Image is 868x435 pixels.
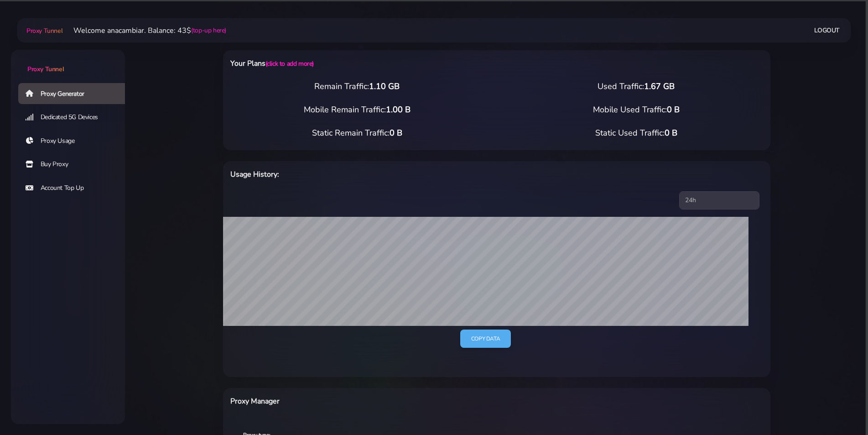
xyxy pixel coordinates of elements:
span: 1.00 B [386,104,411,115]
a: Account Top Up [18,178,132,199]
h6: Proxy Manager [230,395,536,407]
span: 0 B [667,104,680,115]
a: Proxy Tunnel [11,50,125,74]
span: 0 B [390,127,402,138]
span: Proxy Tunnel [26,26,62,35]
a: Proxy Generator [18,83,132,104]
span: 0 B [665,127,677,138]
a: Proxy Tunnel [25,23,62,38]
a: (top-up here) [191,26,226,35]
span: 1.10 GB [369,81,400,92]
a: Logout [814,22,840,39]
span: Proxy Tunnel [27,65,64,73]
a: Dedicated 5G Devices [18,107,132,128]
iframe: Webchat Widget [824,391,857,424]
a: Proxy Usage [18,131,132,152]
a: Buy Proxy [18,154,132,175]
div: Used Traffic: [497,80,776,93]
div: Mobile Used Traffic: [497,104,776,116]
span: 1.67 GB [644,81,675,92]
div: Static Remain Traffic: [218,127,497,139]
h6: Usage History: [230,168,536,180]
div: Static Used Traffic: [497,127,776,139]
h6: Your Plans [230,58,536,69]
li: Welcome anacambiar. Balance: 43$ [62,25,226,36]
a: Copy data [460,330,511,348]
a: (click to add more) [265,59,314,68]
div: Mobile Remain Traffic: [218,104,497,116]
div: Remain Traffic: [218,80,497,93]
